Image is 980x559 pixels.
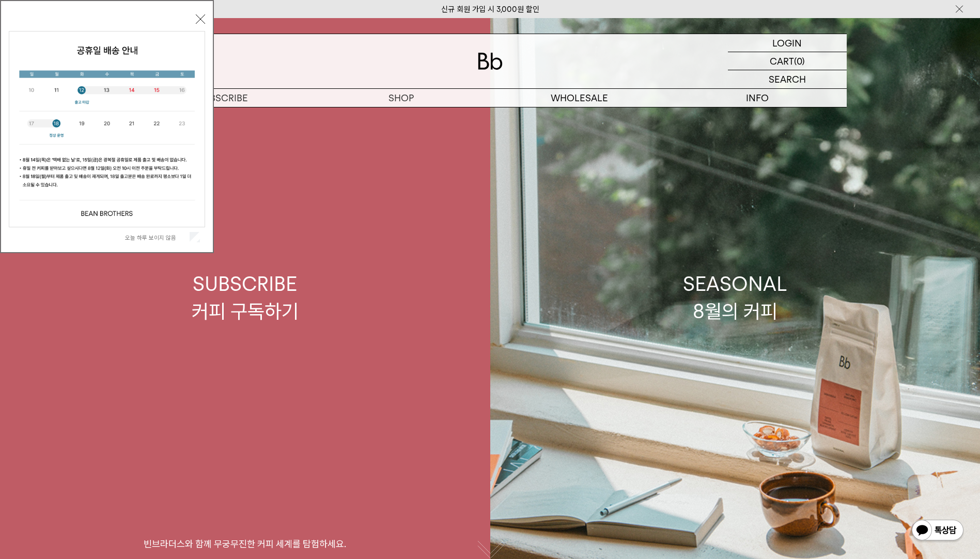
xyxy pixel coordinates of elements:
[770,52,794,70] p: CART
[683,270,787,325] div: SEASONAL 8월의 커피
[478,53,503,70] img: 로고
[192,270,299,325] div: SUBSCRIBE 커피 구독하기
[312,89,490,107] a: SHOP
[668,89,847,107] p: INFO
[125,234,188,241] label: 오늘 하루 보이지 않음
[728,52,847,70] a: CART (0)
[441,5,539,14] a: 신규 회원 가입 시 3,000원 할인
[769,70,806,88] p: SEARCH
[794,52,805,70] p: (0)
[911,519,965,544] img: 카카오톡 채널 1:1 채팅 버튼
[772,34,802,52] p: LOGIN
[196,14,205,24] button: 닫기
[728,34,847,52] a: LOGIN
[134,89,312,107] a: SUBSCRIBE
[9,32,205,227] img: cb63d4bbb2e6550c365f227fdc69b27f_113810.jpg
[490,89,668,107] p: WHOLESALE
